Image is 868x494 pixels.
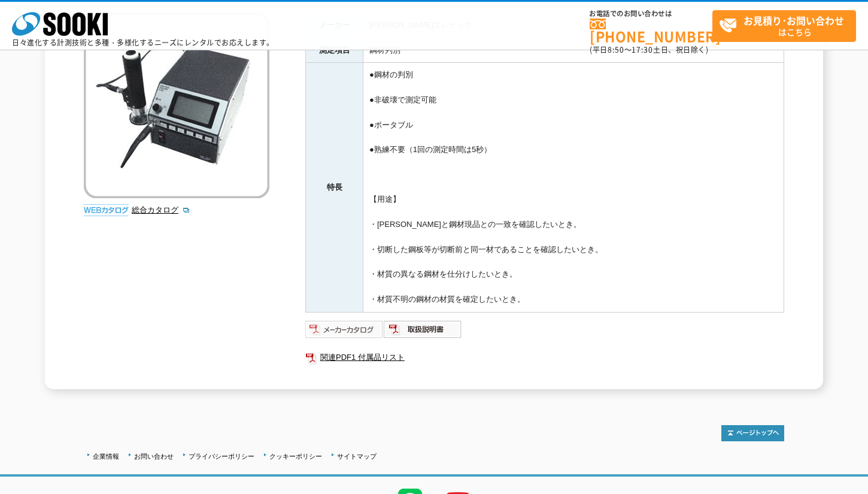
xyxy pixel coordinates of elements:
[93,453,119,460] a: 企業情報
[189,453,254,460] a: プライバシーポリシー
[719,11,855,41] span: はこちら
[712,10,856,42] a: お見積り･お問い合わせはこちら
[269,453,322,460] a: クッキーポリシー
[12,39,274,46] p: 日々進化する計測技術と多種・多様化するニーズにレンタルでお応えします。
[608,44,624,55] span: 8:50
[132,205,190,214] a: 総合カタログ
[743,13,844,28] strong: お見積り･お問い合わせ
[337,453,377,460] a: サイトマップ
[590,10,712,17] span: お電話でのお問い合わせは
[84,204,129,216] img: webカタログ
[305,350,784,365] a: 関連PDF1 付属品リスト
[306,63,363,312] th: 特長
[384,328,462,337] a: 取扱説明書
[721,425,784,441] img: トップページへ
[590,44,708,55] span: (平日 ～ 土日、祝日除く)
[363,63,784,312] td: ●鋼材の判別 ●非破壊で測定可能 ●ポータブル ●熟練不要（1回の測定時間は5秒） 【用途】 ・[PERSON_NAME]と鋼材現品との一致を確認したいとき。 ・切断した鋼板等が切断前と同一材で...
[305,320,384,339] img: メーカーカタログ
[384,320,462,339] img: 取扱説明書
[632,44,653,55] span: 17:30
[590,19,712,43] a: [PHONE_NUMBER]
[84,13,269,198] img: サムスチールチェッカー D-200
[305,328,384,337] a: メーカーカタログ
[134,453,174,460] a: お問い合わせ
